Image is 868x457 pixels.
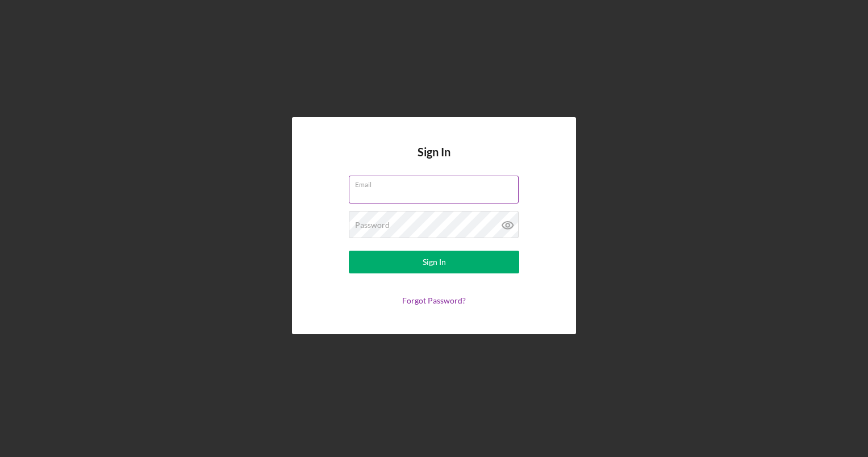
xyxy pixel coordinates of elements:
a: Forgot Password? [402,296,466,305]
label: Email [355,176,519,189]
div: Sign In [423,251,446,273]
h4: Sign In [418,146,450,176]
button: Sign In [349,251,519,273]
label: Password [355,221,390,230]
